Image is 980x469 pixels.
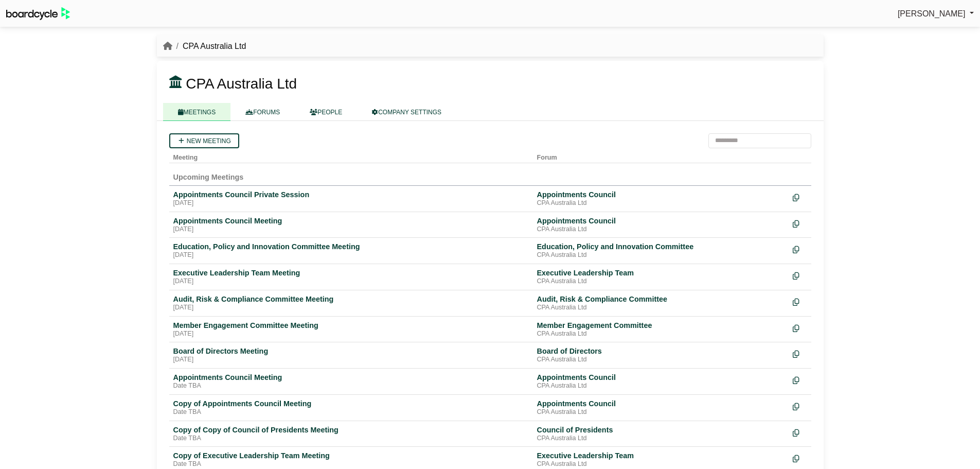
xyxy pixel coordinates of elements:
[793,294,807,308] div: Make a copy
[169,163,811,185] td: Upcoming Meetings
[537,294,785,304] div: Audit, Risk & Compliance Committee
[537,225,785,234] div: CPA Australia Ltd
[163,40,246,53] nav: breadcrumb
[173,190,529,199] div: Appointments Council Private Session
[173,242,529,259] a: Education, Policy and Innovation Committee Meeting [DATE]
[537,425,785,435] div: Council of Presidents
[173,268,529,277] div: Executive Leadership Team Meeting
[537,242,785,259] a: Education, Policy and Innovation Committee CPA Australia Ltd
[173,294,529,304] div: Audit, Risk & Compliance Committee Meeting
[537,408,785,416] div: CPA Australia Ltd
[537,268,785,286] a: Executive Leadership Team CPA Australia Ltd
[357,103,456,121] a: COMPANY SETTINGS
[537,268,785,277] div: Executive Leadership Team
[173,399,529,408] div: Copy of Appointments Council Meeting
[173,225,529,234] div: [DATE]
[173,216,529,234] a: Appointments Council Meeting [DATE]
[173,268,529,286] a: Executive Leadership Team Meeting [DATE]
[537,330,785,338] div: CPA Australia Ltd
[537,373,785,390] a: Appointments Council CPA Australia Ltd
[793,268,807,282] div: Make a copy
[537,399,785,408] div: Appointments Council
[173,356,529,364] div: [DATE]
[169,133,239,148] a: New meeting
[173,321,529,330] div: Member Engagement Committee Meeting
[537,425,785,443] a: Council of Presidents CPA Australia Ltd
[537,216,785,225] div: Appointments Council
[537,304,785,312] div: CPA Australia Ltd
[173,242,529,251] div: Education, Policy and Innovation Committee Meeting
[537,399,785,416] a: Appointments Council CPA Australia Ltd
[173,304,529,312] div: [DATE]
[793,399,807,413] div: Make a copy
[163,103,231,121] a: MEETINGS
[537,321,785,338] a: Member Engagement Committee CPA Australia Ltd
[169,148,533,163] th: Meeting
[793,242,807,256] div: Make a copy
[537,346,785,356] div: Board of Directors
[793,321,807,335] div: Make a copy
[793,451,807,465] div: Make a copy
[173,373,529,382] div: Appointments Council Meeting
[173,216,529,225] div: Appointments Council Meeting
[898,7,974,21] a: [PERSON_NAME]
[173,321,529,338] a: Member Engagement Committee Meeting [DATE]
[173,346,529,356] div: Board of Directors Meeting
[173,425,529,443] a: Copy of Copy of Council of Presidents Meeting Date TBA
[6,7,70,20] img: BoardcycleBlackGreen-aaafeed430059cb809a45853b8cf6d952af9d84e6e89e1f1685b34bfd5cb7d64.svg
[173,199,529,207] div: [DATE]
[173,435,529,443] div: Date TBA
[537,373,785,382] div: Appointments Council
[537,451,785,460] div: Executive Leadership Team
[793,373,807,387] div: Make a copy
[173,399,529,416] a: Copy of Appointments Council Meeting Date TBA
[537,294,785,312] a: Audit, Risk & Compliance Committee CPA Australia Ltd
[537,242,785,251] div: Education, Policy and Innovation Committee
[533,148,789,163] th: Forum
[793,346,807,360] div: Make a copy
[537,382,785,390] div: CPA Australia Ltd
[898,9,966,18] span: [PERSON_NAME]
[537,451,785,468] a: Executive Leadership Team CPA Australia Ltd
[173,251,529,259] div: [DATE]
[537,460,785,468] div: CPA Australia Ltd
[173,277,529,286] div: [DATE]
[793,425,807,439] div: Make a copy
[173,382,529,390] div: Date TBA
[173,408,529,416] div: Date TBA
[537,356,785,364] div: CPA Australia Ltd
[173,373,529,390] a: Appointments Council Meeting Date TBA
[537,435,785,443] div: CPA Australia Ltd
[173,460,529,468] div: Date TBA
[173,294,529,312] a: Audit, Risk & Compliance Committee Meeting [DATE]
[537,346,785,364] a: Board of Directors CPA Australia Ltd
[537,190,785,199] div: Appointments Council
[186,76,297,92] span: CPA Australia Ltd
[173,346,529,364] a: Board of Directors Meeting [DATE]
[537,190,785,207] a: Appointments Council CPA Australia Ltd
[537,277,785,286] div: CPA Australia Ltd
[230,103,295,121] a: FORUMS
[173,190,529,207] a: Appointments Council Private Session [DATE]
[173,451,529,460] div: Copy of Executive Leadership Team Meeting
[295,103,357,121] a: PEOPLE
[793,216,807,230] div: Make a copy
[537,251,785,259] div: CPA Australia Ltd
[172,40,246,53] li: CPA Australia Ltd
[537,216,785,234] a: Appointments Council CPA Australia Ltd
[173,451,529,468] a: Copy of Executive Leadership Team Meeting Date TBA
[173,330,529,338] div: [DATE]
[793,190,807,204] div: Make a copy
[537,321,785,330] div: Member Engagement Committee
[173,425,529,435] div: Copy of Copy of Council of Presidents Meeting
[537,199,785,207] div: CPA Australia Ltd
